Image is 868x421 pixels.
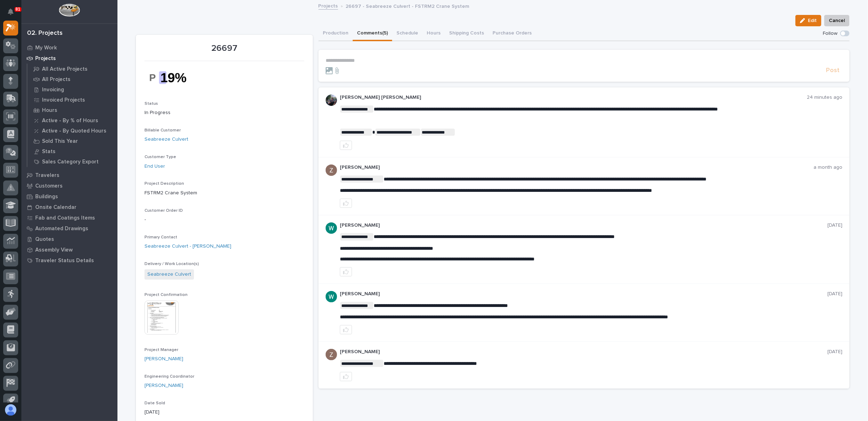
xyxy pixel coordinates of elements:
[27,85,117,95] a: Invoicing
[35,194,58,200] p: Buildings
[340,95,807,101] p: [PERSON_NAME] [PERSON_NAME]
[827,291,842,297] p: [DATE]
[326,291,337,302] img: AATXAJw4slNr5ea0WduZQVIpKGhdapBAGQ9xVsOeEvl5=s96-c
[814,164,842,171] p: a month ago
[42,76,70,83] p: All Projects
[42,107,57,114] p: Hours
[21,223,117,234] a: Automated Drawings
[827,349,842,355] p: [DATE]
[21,212,117,223] a: Fab and Coatings Items
[27,64,117,74] a: All Active Projects
[42,118,98,124] p: Active - By % of Hours
[807,95,842,101] p: 24 minutes ago
[144,109,304,117] p: In Progress
[340,164,814,171] p: [PERSON_NAME]
[326,222,337,234] img: AATXAJw4slNr5ea0WduZQVIpKGhdapBAGQ9xVsOeEvl5=s96-c
[27,126,117,136] a: Active - By Quoted Hours
[340,222,827,228] p: [PERSON_NAME]
[144,189,304,197] p: FSTRM2 Crane System
[35,215,95,221] p: Fab and Coatings Items
[27,136,117,146] a: Sold This Year
[21,202,117,212] a: Onsite Calendar
[795,15,821,26] button: Edit
[42,128,106,134] p: Active - By Quoted Hours
[326,164,337,176] img: AGNmyxac9iQmFt5KMn4yKUk2u-Y3CYPXgWg2Ri7a09A=s96-c
[823,66,842,75] button: Post
[340,325,352,334] button: like this post
[42,66,88,72] p: All Active Projects
[27,29,63,37] div: 02. Projects
[340,349,827,355] p: [PERSON_NAME]
[42,149,56,155] p: Stats
[35,247,73,253] p: Assembly View
[144,43,304,54] p: 26697
[21,191,117,202] a: Buildings
[144,409,304,416] p: [DATE]
[21,42,117,53] a: My Work
[144,235,177,239] span: Primary Contact
[21,170,117,180] a: Travelers
[27,115,117,125] a: Active - By % of Hours
[144,262,199,266] span: Delivery / Work Location(s)
[144,136,188,143] a: Seabreeze Culvert
[3,403,18,417] button: users-avatar
[35,204,77,211] p: Onsite Calendar
[340,199,352,208] button: like this post
[340,372,352,381] button: like this post
[144,374,194,379] span: Engineering Coordinator
[35,55,56,62] p: Projects
[319,1,338,10] a: Projects
[21,234,117,244] a: Quotes
[488,26,536,41] button: Purchase Orders
[144,401,165,405] span: Date Sold
[27,95,117,105] a: Invoiced Projects
[42,97,85,103] p: Invoiced Projects
[21,255,117,266] a: Traveler Status Details
[829,16,845,25] span: Cancel
[42,87,64,93] p: Invoicing
[144,128,181,133] span: Billable Customer
[35,258,94,264] p: Traveler Status Details
[326,349,337,360] img: AGNmyxac9iQmFt5KMn4yKUk2u-Y3CYPXgWg2Ri7a09A=s96-c
[27,157,117,167] a: Sales Category Export
[340,291,827,297] p: [PERSON_NAME]
[21,180,117,191] a: Customers
[144,216,304,223] p: -
[21,53,117,64] a: Projects
[144,155,176,159] span: Customer Type
[59,4,80,17] img: Workspace Logo
[42,138,78,145] p: Sold This Year
[144,293,188,297] span: Project Confirmation
[144,65,198,90] img: KcqfdFJepeZwGksFc80mxW1Nf85Qdo6ba9QRs9DuLX8
[144,382,183,389] a: [PERSON_NAME]
[35,183,63,189] p: Customers
[823,31,837,37] p: Follow
[35,236,54,243] p: Quotes
[144,209,183,213] span: Customer Order ID
[27,105,117,115] a: Hours
[144,243,231,250] a: Seabreeze Culvert - [PERSON_NAME]
[346,2,469,10] p: 26697 - Seabreeze Culvert - FSTRM2 Crane System
[326,95,337,106] img: J6irDCNTStG5Atnk4v9O
[319,26,353,41] button: Production
[826,66,840,75] span: Post
[340,141,352,150] button: like this post
[340,267,352,276] button: like this post
[35,226,88,232] p: Automated Drawings
[35,45,57,51] p: My Work
[21,244,117,255] a: Assembly View
[144,163,165,170] a: End User
[144,348,178,352] span: Project Manager
[42,159,99,165] p: Sales Category Export
[353,26,392,41] button: Comments (5)
[824,15,849,26] button: Cancel
[144,102,158,106] span: Status
[808,17,817,24] span: Edit
[3,4,18,19] button: Notifications
[35,172,59,179] p: Travelers
[392,26,422,41] button: Schedule
[827,222,842,228] p: [DATE]
[27,74,117,84] a: All Projects
[27,146,117,156] a: Stats
[9,9,18,20] div: Notifications81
